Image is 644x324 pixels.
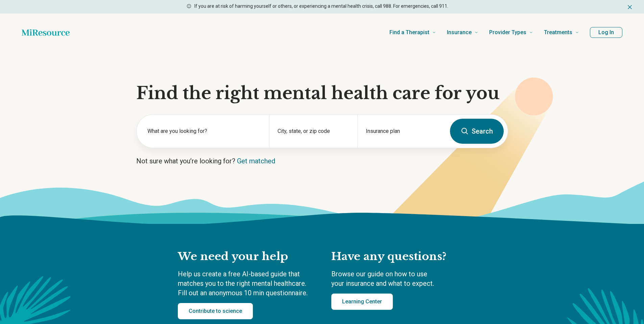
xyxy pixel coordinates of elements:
span: Provider Types [489,28,526,37]
a: Learning Center [331,294,393,310]
h2: We need your help [178,250,318,264]
span: Treatments [544,28,572,37]
p: Help us create a free AI-based guide that matches you to the right mental healthcare. Fill out an... [178,269,318,298]
button: Dismiss [626,3,633,11]
a: Home page [22,26,70,39]
a: Find a Therapist [389,19,436,46]
a: Insurance [447,19,478,46]
p: Browse our guide on how to use your insurance and what to expect. [331,269,467,288]
h2: Have any questions? [331,250,467,264]
p: If you are at risk of harming yourself or others, or experiencing a mental health crisis, call 98... [194,3,448,10]
span: Find a Therapist [389,28,429,37]
button: Log In [590,27,622,38]
button: Search [450,119,504,144]
p: Not sure what you’re looking for? [136,156,508,166]
h1: Find the right mental health care for you [136,83,508,103]
a: Contribute to science [178,303,253,319]
span: Insurance [447,28,472,37]
a: Treatments [544,19,579,46]
label: What are you looking for? [147,127,261,135]
a: Provider Types [489,19,533,46]
a: Get matched [237,157,275,165]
